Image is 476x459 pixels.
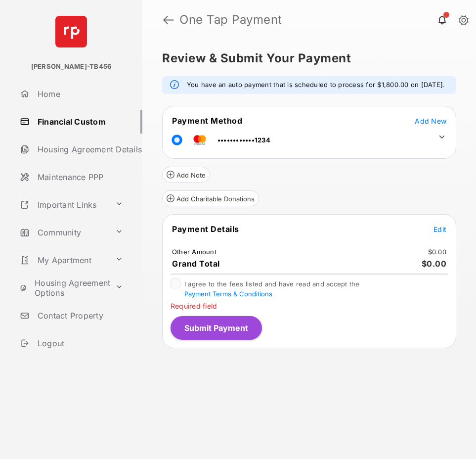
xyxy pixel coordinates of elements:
[184,280,360,298] span: I agree to the fees listed and have read and accept the
[422,259,447,269] span: $0.00
[184,290,272,298] button: I agree to the fees listed and have read and accept the
[16,82,142,106] a: Home
[171,302,217,310] span: Required field
[16,138,142,161] a: Housing Agreement Details
[16,221,111,244] a: Community
[172,259,220,269] span: Grand Total
[16,276,111,300] a: Housing Agreement Options
[415,117,446,125] span: Add New
[162,167,210,183] button: Add Note
[16,248,111,272] a: My Apartment
[162,52,448,64] h5: Review & Submit Your Payment
[55,16,87,47] img: svg+xml;base64,PHN2ZyB4bWxucz0iaHR0cDovL3d3dy53My5vcmcvMjAwMC9zdmciIHdpZHRoPSI2NCIgaGVpZ2h0PSI2NC...
[16,193,111,217] a: Important Links
[16,331,142,355] a: Logout
[172,247,217,256] td: Other Amount
[16,165,142,189] a: Maintenance PPP
[16,110,142,134] a: Financial Custom
[162,190,259,206] button: Add Charitable Donations
[31,62,112,72] p: [PERSON_NAME]-TB456
[179,14,460,26] strong: One Tap Payment
[16,304,142,327] a: Contact Property
[171,316,262,340] button: Submit Payment
[217,136,270,144] span: ••••••••••••1234
[187,80,445,90] em: You have an auto payment that is scheduled to process for $1,800.00 on [DATE].
[172,116,242,126] span: Payment Method
[433,225,446,233] span: Edit
[428,247,447,256] td: $0.00
[415,116,446,126] button: Add New
[433,224,446,234] button: Edit
[172,224,239,234] span: Payment Details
